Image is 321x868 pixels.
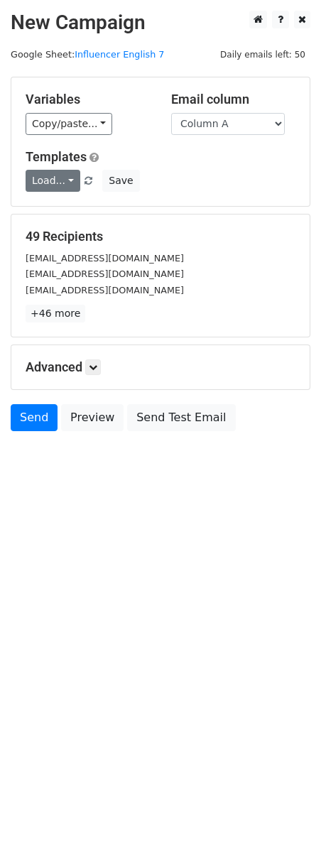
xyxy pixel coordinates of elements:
[26,305,85,322] a: +46 more
[26,92,150,107] h5: Variables
[26,170,80,192] a: Load...
[127,404,235,431] a: Send Test Email
[26,253,184,264] small: [EMAIL_ADDRESS][DOMAIN_NAME]
[26,229,295,244] h5: 49 Recipients
[171,92,295,107] h5: Email column
[250,800,321,868] iframe: Chat Widget
[26,285,184,295] small: [EMAIL_ADDRESS][DOMAIN_NAME]
[75,49,164,60] a: Influencer English 7
[26,359,295,375] h5: Advanced
[26,113,112,135] a: Copy/paste...
[11,404,58,431] a: Send
[215,49,310,60] a: Daily emails left: 50
[102,170,139,192] button: Save
[26,149,87,164] a: Templates
[11,11,310,35] h2: New Campaign
[11,49,164,60] small: Google Sheet:
[61,404,124,431] a: Preview
[250,800,321,868] div: Chatt-widget
[215,47,310,63] span: Daily emails left: 50
[26,268,184,279] small: [EMAIL_ADDRESS][DOMAIN_NAME]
